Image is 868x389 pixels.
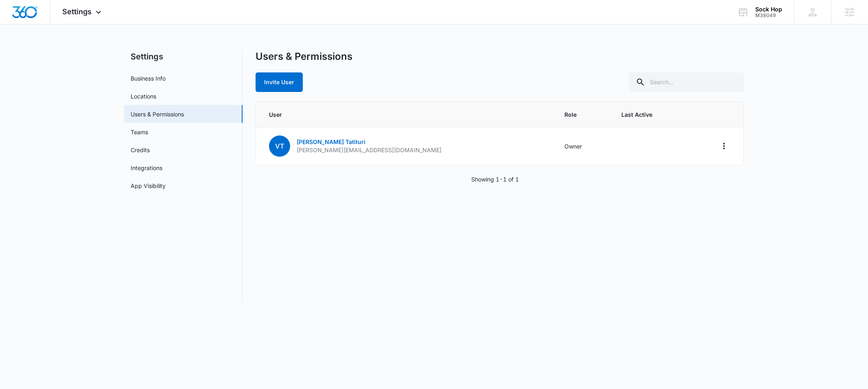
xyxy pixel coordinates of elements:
[131,110,184,118] a: Users & Permissions
[471,175,519,184] p: Showing 1-1 of 1
[131,128,148,136] a: Teams
[256,50,352,63] h1: Users & Permissions
[717,140,730,153] button: Actions
[564,110,601,119] span: Role
[131,92,156,101] a: Locations
[62,7,92,16] span: Settings
[555,127,611,165] td: Owner
[269,143,290,150] a: VT
[256,79,303,85] a: Invite User
[131,181,166,190] a: App Visibility
[131,146,150,154] a: Credits
[297,146,442,154] p: [PERSON_NAME][EMAIL_ADDRESS][DOMAIN_NAME]
[755,6,782,13] div: account name
[256,72,303,92] button: Invite User
[269,135,290,157] span: VT
[621,110,679,119] span: Last Active
[297,138,365,145] a: [PERSON_NAME] Tatituri
[629,72,744,92] input: Search...
[131,74,166,83] a: Business Info
[755,13,782,18] div: account id
[124,50,243,63] h2: Settings
[269,110,545,119] span: User
[131,164,162,172] a: Integrations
